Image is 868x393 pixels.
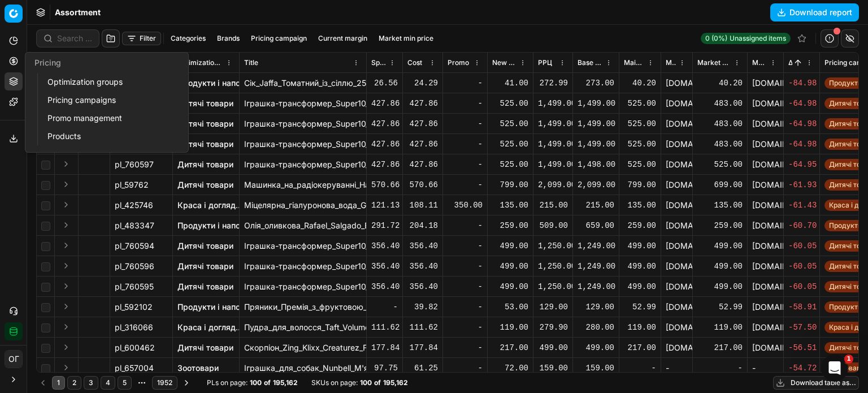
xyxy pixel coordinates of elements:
div: 215.00 [538,200,568,211]
div: - [752,362,779,374]
button: Expand [59,178,73,191]
div: [DOMAIN_NAME] [752,98,779,109]
span: pl_760597 [115,159,154,170]
div: Скорпіон_Zing_Klixx_Creaturez_Fidget,_зелено-червоний_(KX110_A) [244,342,362,353]
div: 356.40 [371,261,398,272]
div: 41.00 [492,77,528,89]
span: РРЦ [538,58,552,67]
button: Expand [59,340,73,354]
div: [DOMAIN_NAME] [666,179,688,191]
span: pl_592102 [115,301,153,313]
div: -64.98 [788,98,815,109]
div: 215.00 [578,200,614,211]
div: 1,249.00 [578,261,614,272]
div: 1,250.00 [538,240,568,252]
div: - [448,362,483,374]
div: 1,499.00 [578,139,614,150]
strong: of [264,378,271,387]
div: -56.51 [788,342,815,353]
button: Expand [59,259,73,273]
span: pl_760594 [115,240,154,252]
button: 3 [84,376,98,390]
div: -64.98 [788,139,815,150]
div: [DOMAIN_NAME] [666,301,688,313]
div: 53.00 [492,301,528,313]
div: 2,099.00 [578,179,614,191]
span: Main CD min price [624,58,645,67]
div: [DOMAIN_NAME] [752,220,779,231]
div: 72.00 [492,362,528,374]
div: 427.86 [407,139,438,150]
div: 259.00 [492,220,528,231]
div: 52.99 [624,301,656,313]
div: 217.00 [492,342,528,353]
button: Expand [59,239,73,252]
div: Олія_оливкова_Rafael_Salgado_Extra_Virgin_500_мл_(109653) [244,220,362,231]
a: Продукти і напої [177,301,242,313]
strong: 195,162 [273,378,298,387]
div: - [448,98,483,109]
div: Іграшка-трансформер_Super10_Вайтхорн_19_см_(314062) [244,159,362,170]
div: 1,499.00 [578,98,614,109]
div: -58.91 [788,301,815,313]
div: 427.86 [371,159,398,170]
span: Main CD min price competitor name [666,58,676,67]
div: 1,499.00 [538,118,568,129]
span: 1 [844,355,853,364]
div: 356.40 [371,281,398,292]
div: Машинка_на_радіокеруванні_Happy_People_Rock_Rhino_(H30079) [244,179,362,191]
button: Current margin [314,32,372,45]
div: 135.00 [624,200,656,211]
div: - [448,159,483,170]
div: -61.93 [788,179,815,191]
div: 525.00 [492,118,528,129]
div: 259.00 [624,220,656,231]
div: 525.00 [624,159,656,170]
span: New promo price [492,58,517,67]
a: Дитячі товари [177,118,233,129]
span: pl_316066 [115,322,153,333]
div: 356.40 [407,261,438,272]
span: Cost [407,58,422,67]
div: -61.43 [788,200,815,211]
a: Зоотовари [177,362,219,374]
div: 24.29 [407,77,438,89]
button: Expand [59,218,73,232]
div: - [448,139,483,150]
div: - [448,301,483,313]
button: Pricing campaign [246,32,311,45]
span: pl_600462 [115,342,155,353]
button: Expand [59,320,73,334]
div: 570.66 [407,179,438,191]
div: 177.84 [407,342,438,353]
div: [DOMAIN_NAME] [752,139,779,150]
div: -57.50 [788,322,815,333]
a: Продукти і напої [177,77,242,89]
a: Дитячі товари [177,261,233,272]
div: [DOMAIN_NAME] [666,77,688,89]
button: 2 [67,376,81,390]
div: 499.00 [578,342,614,353]
button: Expand [59,279,73,293]
div: 499.00 [492,281,528,292]
a: Дитячі товари [177,342,233,353]
div: - [624,362,656,374]
div: Іграшка-трансформер_Super10_Ректор_19_см_(314061) [244,118,362,129]
div: - [448,118,483,129]
a: Дитячі товари [177,240,233,252]
div: 39.82 [407,301,438,313]
div: [DOMAIN_NAME] [752,261,779,272]
div: [DOMAIN_NAME], [DOMAIN_NAME] - ООО «Эпицентр К», [DOMAIN_NAME] [666,261,688,272]
div: [DOMAIN_NAME] [752,77,779,89]
div: - [448,342,483,353]
span: Unassigned items [730,34,786,43]
div: 427.86 [407,118,438,129]
button: Expand [59,361,73,374]
div: 1,249.00 [578,281,614,292]
button: Sorted by Δ, % ascending [792,57,804,68]
div: 1,499.00 [538,98,568,109]
div: 291.72 [371,220,398,231]
div: - [448,261,483,272]
div: 525.00 [492,139,528,150]
div: 356.40 [407,240,438,252]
